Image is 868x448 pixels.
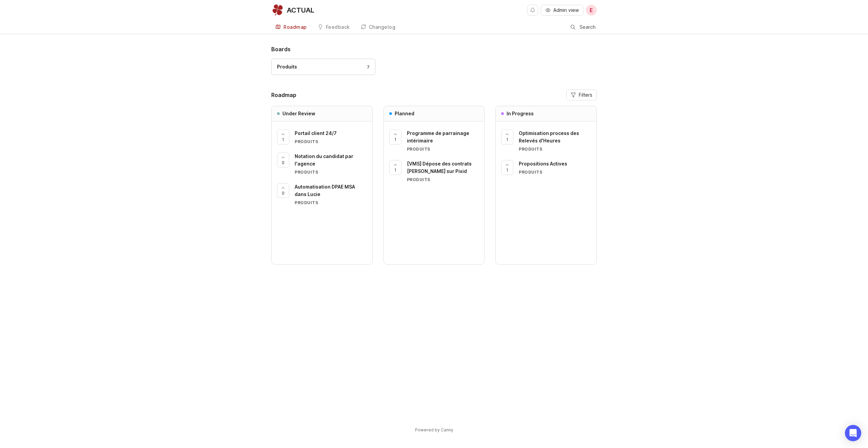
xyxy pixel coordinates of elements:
div: Produits [295,169,367,175]
div: Open Intercom Messenger [845,425,861,441]
h3: In Progress [507,110,534,117]
div: Produits [407,146,479,152]
span: 1 [394,167,396,173]
div: Produits [295,139,367,144]
button: Filters [566,90,597,100]
h1: Boards [271,45,597,53]
span: 1 [282,137,284,142]
img: ACTUAL logo [271,4,283,16]
span: [VMS] Dépose des contrats [PERSON_NAME] sur Pixid [407,161,472,174]
div: 7 [363,64,370,70]
span: Propositions Actives [519,161,567,167]
a: Portail client 24/7Produits [295,130,367,144]
button: 1 [277,130,289,144]
h3: Under Review [282,110,315,117]
span: Automatisation DPAE MSA dans Lucie [295,184,355,197]
div: Produits [295,200,367,206]
div: Produits [407,177,479,182]
span: Optimisation process des Relevés d'Heures [519,130,579,143]
span: Portail client 24/7 [295,130,337,136]
a: [VMS] Dépose des contrats [PERSON_NAME] sur PixidProduits [407,160,479,182]
a: Optimisation process des Relevés d'HeuresProduits [519,130,591,152]
div: ACTUAL [287,7,314,14]
button: 1 [501,160,513,175]
div: Changelog [369,25,396,30]
a: Roadmap [271,20,311,34]
button: E [586,5,597,16]
button: Notifications [527,5,538,16]
div: Produits [519,169,591,175]
button: 1 [389,130,401,144]
button: 1 [389,160,401,175]
span: 1 [506,137,508,142]
button: 0 [277,183,289,198]
span: E [590,6,593,14]
span: Notation du candidat par l'agence [295,153,353,167]
div: Produits [277,63,297,71]
h2: Roadmap [271,91,296,99]
h3: Planned [395,110,414,117]
span: 1 [506,167,508,173]
span: Filters [579,92,592,98]
a: Notation du candidat par l'agenceProduits [295,153,367,175]
a: Changelog [357,20,400,34]
div: Produits [519,146,591,152]
span: 0 [282,190,284,196]
span: Programme de parrainage intérimaire [407,130,469,143]
a: Automatisation DPAE MSA dans LucieProduits [295,183,367,206]
a: Feedback [314,20,354,34]
span: 1 [394,137,396,142]
span: 0 [282,160,284,165]
a: Produits7 [271,59,375,75]
a: Powered by Canny [414,426,454,434]
button: Admin view [541,5,583,16]
a: Programme de parrainage intérimaireProduits [407,130,479,152]
button: 1 [501,130,513,144]
div: Roadmap [283,25,307,30]
span: Admin view [553,7,579,14]
div: Feedback [326,25,350,30]
a: Propositions ActivesProduits [519,160,591,175]
button: 0 [277,153,289,168]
